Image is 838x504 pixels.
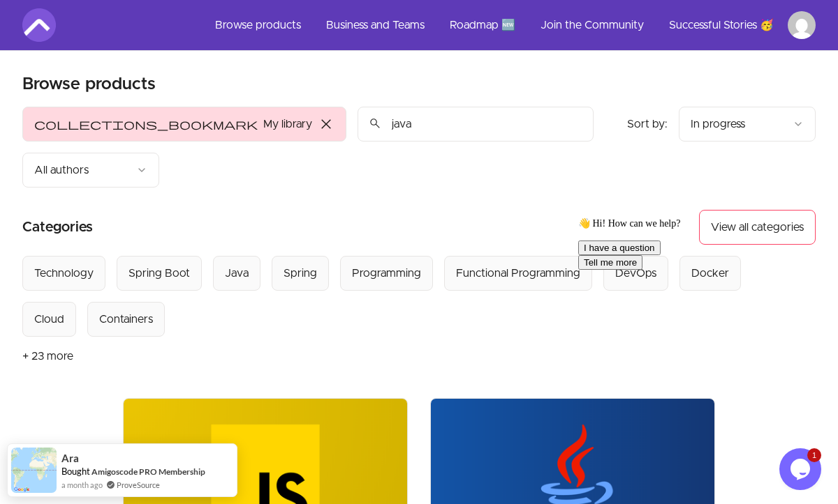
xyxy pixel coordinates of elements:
a: Business and Teams [315,8,436,42]
a: ProveSource [117,479,160,491]
span: search [369,114,381,133]
div: Cloud [34,311,64,328]
span: Sort by: [627,119,668,130]
img: Amigoscode logo [22,8,56,42]
nav: Main [204,8,816,42]
img: provesource social proof notification image [11,448,57,493]
div: Functional Programming [456,265,580,282]
span: 👋 Hi! How can we help? [6,6,108,17]
iframe: chat widget [573,212,824,441]
a: Browse products [204,8,312,42]
span: close [318,116,335,132]
div: Technology [34,265,94,282]
h2: Categories [22,210,93,245]
img: Profile image for Carlito Bowers [788,11,816,39]
a: Successful Stories 🥳 [658,8,785,42]
div: Spring Boot [128,265,190,282]
div: 👋 Hi! How can we help?I have a questionTell me more [6,6,257,58]
button: I have a question [6,29,88,43]
iframe: chat widget [779,448,824,490]
div: Programming [352,265,421,282]
div: Spring [284,265,317,282]
h1: Browse products [22,73,156,96]
button: Tell me more [6,43,70,58]
span: Bought [61,466,90,477]
a: Join the Community [529,8,655,42]
input: Search product names [358,107,594,142]
div: Java [225,265,249,282]
button: Filter by author [22,153,159,188]
span: Ara [61,452,79,464]
button: + 23 more [22,337,73,376]
a: Roadmap 🆕 [439,8,527,42]
button: Filter by My library [22,107,346,142]
div: Containers [99,311,153,328]
span: a month ago [61,479,103,491]
a: Amigoscode PRO Membership [91,466,205,477]
button: Product sort options [679,107,816,142]
span: collections_bookmark [34,116,258,132]
button: View all categories [699,210,816,245]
